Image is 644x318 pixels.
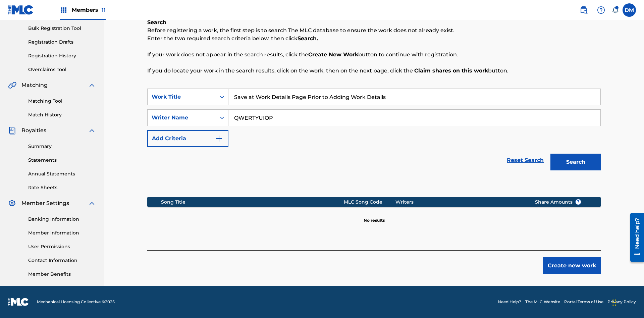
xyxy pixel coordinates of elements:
strong: Create New Work [308,51,358,58]
div: User Menu [623,3,636,17]
img: 9d2ae6d4665cec9f34b9.svg [215,135,223,143]
a: Statements [28,157,96,164]
a: User Permissions [28,243,96,250]
img: logo [8,298,29,306]
span: Member Settings [21,199,69,207]
img: expand [88,199,96,207]
span: Mechanical Licensing Collective © 2025 [37,299,115,305]
img: expand [88,126,96,135]
img: help [597,6,605,14]
a: Portal Terms of Use [564,299,603,305]
a: Match History [28,111,96,118]
img: search [580,6,588,14]
img: Top Rightsholders [60,6,68,14]
span: Matching [21,81,48,89]
a: Rate Sheets [28,184,96,191]
span: 11 [102,7,106,13]
span: Members [72,6,106,14]
b: Search [147,19,166,25]
img: Royalties [8,126,16,135]
p: Enter the two required search criteria below, then click [147,35,601,43]
img: MLC Logo [8,5,34,15]
div: Writers [395,199,525,206]
a: Registration History [28,52,96,59]
a: Registration Drafts [28,39,96,46]
a: Matching Tool [28,98,96,105]
p: If you do locate your work in the search results, click on the work, then on the next page, click... [147,67,601,75]
span: ? [576,199,581,205]
a: Summary [28,143,96,150]
div: Work Title [152,93,212,101]
div: Notifications [612,7,619,13]
a: Need Help? [498,299,521,305]
span: Share Amounts [535,199,581,206]
p: Before registering a work, the first step is to search The MLC database to ensure the work does n... [147,26,601,35]
iframe: Resource Center [625,210,644,265]
a: Banking Information [28,216,96,223]
span: Royalties [21,126,46,135]
p: No results [364,209,385,223]
a: Overclaims Tool [28,66,96,73]
strong: Claim shares on this work [414,67,488,74]
a: Annual Statements [28,170,96,177]
img: Matching [8,81,16,89]
div: Drag [612,293,616,313]
a: Member Benefits [28,271,96,278]
img: expand [88,81,96,89]
button: Search [550,154,601,170]
button: Create new work [543,257,601,274]
a: The MLC Website [525,299,560,305]
a: Bulk Registration Tool [28,25,96,32]
img: Member Settings [8,199,16,207]
div: Song Title [161,199,344,206]
p: If your work does not appear in the search results, click the button to continue with registration. [147,51,601,59]
a: Reset Search [503,153,547,168]
strong: Search. [298,35,318,42]
div: Help [594,3,608,17]
a: Privacy Policy [607,299,636,305]
button: Add Criteria [147,130,228,147]
a: Contact Information [28,257,96,264]
div: Writer Name [152,114,212,122]
form: Search Form [147,89,601,174]
a: Member Information [28,229,96,236]
iframe: Chat Widget [610,286,644,318]
div: MLC Song Code [344,199,395,206]
a: Public Search [577,3,590,17]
